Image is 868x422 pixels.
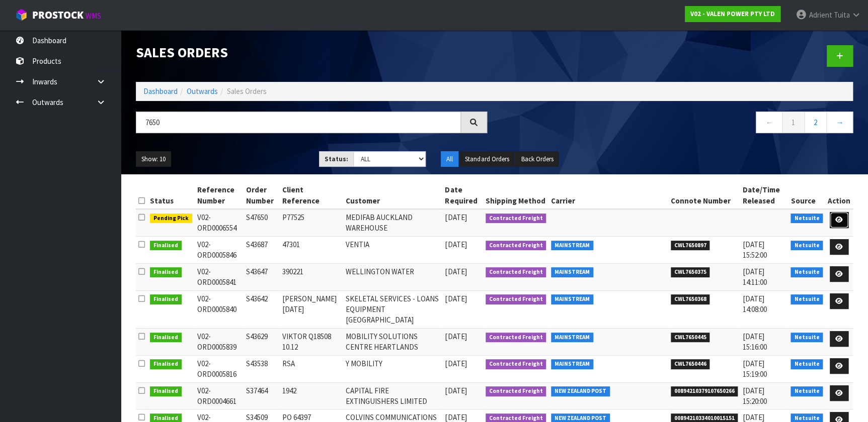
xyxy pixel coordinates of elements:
[136,112,461,133] input: Search sales orders
[445,412,466,422] span: [DATE]
[32,9,84,22] span: ProStock
[809,10,832,20] span: Adrient
[671,333,710,343] span: CWL7650445
[782,112,805,133] a: 1
[743,240,767,260] span: [DATE] 15:52:00
[486,294,546,304] span: Contracted Freight
[445,240,466,249] span: [DATE]
[743,386,767,406] span: [DATE] 15:20:00
[280,290,343,328] td: [PERSON_NAME] [DATE]
[244,355,280,382] td: S43538
[136,151,171,167] button: Show: 10
[826,112,853,133] a: →
[280,382,343,409] td: 1942
[551,359,593,369] span: MAINSTREAM
[150,267,182,277] span: Finalised
[459,151,514,167] button: Standard Orders
[280,328,343,355] td: VIKTOR Q18508 10.12
[515,151,559,167] button: Back Orders
[486,386,546,396] span: Contracted Freight
[551,294,593,304] span: MAINSTREAM
[671,386,738,396] span: 00894210379107650266
[486,359,546,369] span: Contracted Freight
[502,112,853,136] nav: Page navigation
[743,332,767,352] span: [DATE] 15:16:00
[343,355,442,382] td: Y MOBILITY
[143,86,178,96] a: Dashboard
[442,182,483,209] th: Date Required
[668,182,741,209] th: Connote Number
[280,355,343,382] td: RSA
[195,182,244,209] th: Reference Number
[743,267,767,287] span: [DATE] 14:11:00
[671,294,710,304] span: CWL7650368
[445,213,466,222] span: [DATE]
[325,155,348,163] strong: Status:
[551,241,593,251] span: MAINSTREAM
[445,359,466,368] span: [DATE]
[86,11,101,21] small: WMS
[195,328,244,355] td: V02-ORD0005839
[804,112,827,133] a: 2
[343,209,442,236] td: MEDIFAB AUCKLAND WAREHOUSE
[195,355,244,382] td: V02-ORD0005816
[187,86,218,96] a: Outwards
[244,182,280,209] th: Order Number
[343,382,442,409] td: CAPITAL FIRE EXTINGUISHERS LIMITED
[788,182,825,209] th: Source
[791,359,823,369] span: Netsuite
[483,182,549,209] th: Shipping Method
[756,112,782,133] a: ←
[445,294,466,303] span: [DATE]
[791,294,823,304] span: Netsuite
[671,359,710,369] span: CWL7650446
[150,333,182,343] span: Finalised
[486,267,546,277] span: Contracted Freight
[551,386,610,396] span: NEW ZEALAND POST
[195,263,244,290] td: V02-ORD0005841
[743,294,767,314] span: [DATE] 14:08:00
[244,382,280,409] td: S37464
[743,359,767,379] span: [DATE] 15:19:00
[548,182,668,209] th: Carrier
[445,332,466,341] span: [DATE]
[195,290,244,328] td: V02-ORD0005840
[15,9,28,21] img: cube-alt.png
[195,209,244,236] td: V02-ORD0006554
[671,267,710,277] span: CWL7650375
[280,236,343,263] td: 47301
[150,359,182,369] span: Finalised
[441,151,458,167] button: All
[791,386,823,396] span: Netsuite
[486,333,546,343] span: Contracted Freight
[147,182,195,209] th: Status
[150,214,192,224] span: Pending Pick
[244,209,280,236] td: S47650
[740,182,788,209] th: Date/Time Released
[833,10,849,20] span: Tuita
[150,241,182,251] span: Finalised
[690,10,775,18] strong: V02 - VALEN POWER PTY LTD
[227,86,267,96] span: Sales Orders
[136,45,487,60] h1: Sales Orders
[791,241,823,251] span: Netsuite
[343,236,442,263] td: VENTIA
[343,263,442,290] td: WELLINGTON WATER
[445,267,466,276] span: [DATE]
[244,290,280,328] td: S43642
[791,267,823,277] span: Netsuite
[195,236,244,263] td: V02-ORD0005846
[244,236,280,263] td: S43687
[825,182,853,209] th: Action
[671,241,710,251] span: CWL7650897
[343,328,442,355] td: MOBILITY SOLUTIONS CENTRE HEARTLANDS
[445,386,466,395] span: [DATE]
[244,263,280,290] td: S43647
[791,333,823,343] span: Netsuite
[551,267,593,277] span: MAINSTREAM
[280,263,343,290] td: 390221
[791,214,823,224] span: Netsuite
[195,382,244,409] td: V02-ORD0004661
[685,6,780,22] a: V02 - VALEN POWER PTY LTD
[244,328,280,355] td: S43629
